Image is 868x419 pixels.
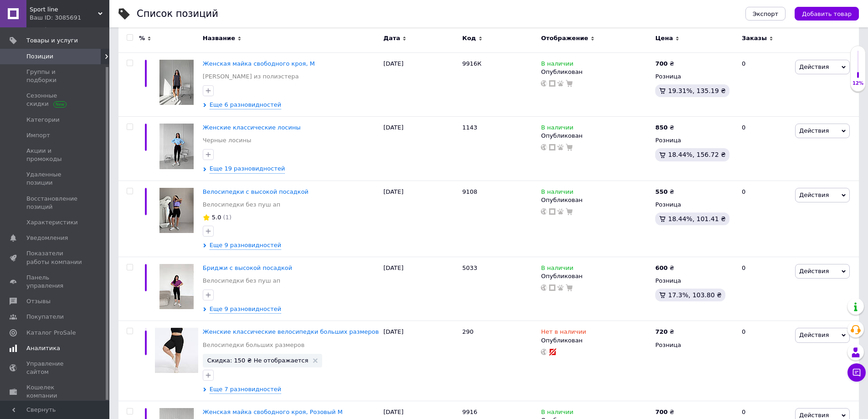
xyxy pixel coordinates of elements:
span: Действия [799,412,829,419]
span: Кошелек компании [26,383,84,400]
span: Скидка: 150 ₴ Не отображается [207,357,308,363]
button: Экспорт [745,7,786,21]
span: Еще 6 разновидностей [210,101,281,109]
span: % [139,34,145,42]
a: Велосипедки больших размеров [203,341,305,349]
span: (1) [223,214,231,221]
span: Еще 19 разновидностей [210,165,285,173]
span: Заказы [742,34,767,42]
span: 9916К [462,60,482,67]
span: Женские классические велосипедки больших размеров [203,328,379,335]
div: ₴ [655,60,674,68]
b: 700 [655,409,668,415]
span: Каталог ProSale [26,329,76,337]
div: Розница [655,201,734,209]
div: ₴ [655,328,674,336]
div: Розница [655,136,734,145]
span: Группы и подборки [26,68,84,84]
div: Опубликован [541,68,651,76]
img: Женские классические велосипедки больших размеров [155,328,198,373]
span: Экспорт [753,10,778,17]
span: Еще 7 разновидностей [210,385,281,394]
div: Опубликован [541,272,651,280]
span: Добавить товар [802,10,852,17]
div: Список позиций [137,9,218,19]
div: 0 [736,117,793,181]
span: Действия [799,63,829,70]
img: Женские классические лосины [159,124,194,169]
span: 5.0 [212,214,221,221]
span: Сезонные скидки [26,92,84,108]
span: Нет в наличии [541,328,586,338]
span: Цена [655,34,673,42]
div: Розница [655,341,734,349]
span: В наличии [541,60,573,70]
b: 550 [655,188,668,195]
span: Акции и промокоды [26,147,84,163]
div: ₴ [655,188,674,196]
div: ₴ [655,124,674,132]
a: [PERSON_NAME] из полиэстера [203,72,299,81]
span: Позиции [26,52,53,61]
span: В наличии [541,188,573,198]
span: 19.31%, 135.19 ₴ [668,87,726,94]
span: Дата [384,34,401,42]
span: 17.3%, 103.80 ₴ [668,291,722,299]
div: [DATE] [381,321,460,401]
div: [DATE] [381,52,460,117]
span: Действия [799,127,829,134]
span: Уведомления [26,234,68,242]
span: Отображение [541,34,588,42]
a: Бриджи с высокой посадкой [203,264,292,271]
span: Отзывы [26,297,51,305]
div: ₴ [655,408,674,416]
div: ₴ [655,264,674,272]
div: Опубликован [541,196,651,204]
span: 18.44%, 156.72 ₴ [668,151,726,158]
span: Удаленные позиции [26,171,84,187]
span: Действия [799,331,829,338]
b: 850 [655,124,668,131]
div: 0 [736,52,793,117]
span: Восстановление позиций [26,195,84,211]
span: Покупатели [26,313,64,321]
div: 0 [736,321,793,401]
div: 0 [736,181,793,257]
div: Розница [655,277,734,285]
img: Бриджи с высокой посадкой [159,264,194,309]
span: Управление сайтом [26,360,84,376]
a: Велосипедки с высокой посадкой [203,188,308,195]
div: Розница [655,72,734,81]
span: 9108 [462,188,478,195]
span: Категории [26,116,60,124]
div: 0 [736,257,793,321]
b: 720 [655,328,668,335]
span: 5033 [462,264,478,271]
span: 9916 [462,409,478,415]
span: Панель управления [26,274,84,290]
span: Sport line [30,5,98,14]
span: В наличии [541,409,573,418]
span: 18.44%, 101.41 ₴ [668,215,726,222]
span: Показатели работы компании [26,249,84,266]
span: Аналитика [26,344,60,352]
span: Код [462,34,476,42]
a: Женская майка свободного кроя, Розовый М [203,409,343,415]
div: 12% [851,80,865,87]
span: Еще 9 разновидностей [210,241,281,250]
span: Импорт [26,131,50,140]
div: Опубликован [541,132,651,140]
div: Опубликован [541,336,651,345]
img: Женская майка свободного кроя, М [159,60,194,105]
b: 700 [655,60,668,67]
span: 1143 [462,124,478,131]
img: Велосипедки с высокой посадкой [159,188,194,233]
button: Добавить товар [795,7,859,21]
a: Черные лосины [203,136,252,145]
a: Женская майка свободного кроя, М [203,60,315,67]
a: Женские классические лосины [203,124,301,131]
a: Велосипедки без пуш ап [203,201,280,209]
